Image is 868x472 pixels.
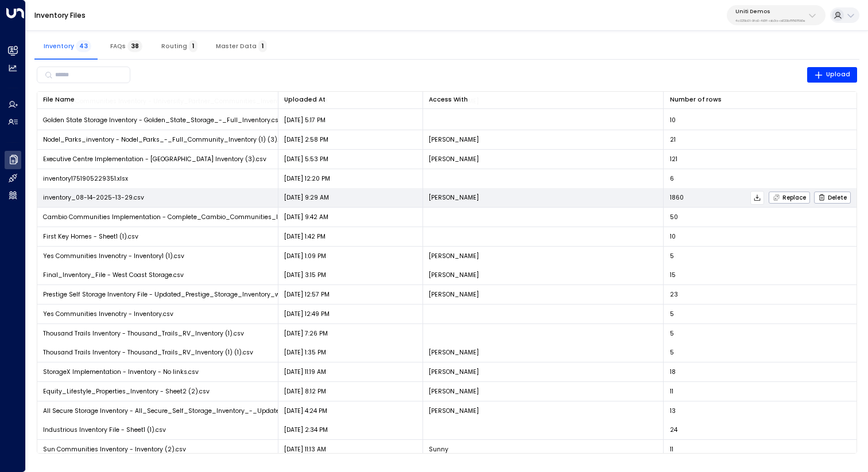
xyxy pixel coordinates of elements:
[43,135,289,144] span: Nodel_Parks_inventory - Nodel_Parks_-_Full_Community_Inventory (1) (3).csv
[161,42,197,50] span: Routing
[670,174,674,183] span: 6
[284,174,330,183] p: [DATE] 12:20 PM
[284,193,329,202] p: [DATE] 9:29 AM
[670,271,676,279] span: 15
[43,310,173,318] span: Yes Communities Invenotry - Inventory.csv
[284,95,416,105] div: Uploaded At
[670,348,674,357] span: 5
[429,193,479,202] p: [PERSON_NAME]
[284,213,328,221] p: [DATE] 9:42 AM
[284,329,328,338] p: [DATE] 7:26 PM
[43,232,138,241] span: First Key Homes - Sheet1 (1).csv
[43,368,199,376] span: StorageX Implementation - Inventory - No links.csv
[284,348,326,357] p: [DATE] 1:35 PM
[284,116,325,124] p: [DATE] 5:17 PM
[670,232,676,241] span: 10
[429,271,479,279] p: [PERSON_NAME]
[670,135,676,144] span: 21
[43,116,282,124] span: Golden State Storage Inventory - Golden_State_Storage_-_Full_Inventory.csv
[670,95,722,105] div: Number of rows
[76,40,91,52] span: 43
[43,213,325,221] span: Cambio Communities Implementation - Complete_Cambio_Communities_Inventory (1).csv
[727,5,826,25] button: Uniti Demos4c025b01-9fa0-46ff-ab3a-a620b886896e
[670,387,673,396] span: 11
[284,252,326,260] p: [DATE] 1:09 PM
[670,116,676,124] span: 10
[429,290,479,299] p: [PERSON_NAME]
[284,445,326,454] p: [DATE] 11:13 AM
[284,155,328,163] p: [DATE] 5:53 PM
[670,95,851,105] div: Number of rows
[34,10,86,20] a: Inventory Files
[43,95,75,105] div: File Name
[670,290,678,299] span: 23
[735,8,805,15] p: Uniti Demos
[43,348,253,357] span: Thousand Trails Inventory - Thousand_Trails_RV_Inventory (1) (1).csv
[807,67,858,83] button: Upload
[814,192,851,204] button: Delete
[43,407,295,415] span: All Secure Storage Inventory - All_Secure_Self_Storage_Inventory_-_Updated.csv
[258,40,267,52] span: 1
[670,193,684,202] span: 1860
[43,252,184,260] span: Yes Communities Invenotry - Inventory1 (1).csv
[284,310,330,318] p: [DATE] 12:49 PM
[43,155,266,163] span: Executive Centre Implementation - [GEOGRAPHIC_DATA] Inventory (3).csv
[284,426,328,434] p: [DATE] 2:34 PM
[43,271,184,279] span: Final_Inventory_File - West Coast Storage.csv
[670,155,677,163] span: 121
[735,18,805,23] p: 4c025b01-9fa0-46ff-ab3a-a620b886896e
[284,368,326,376] p: [DATE] 11:19 AM
[189,40,197,52] span: 1
[43,426,166,434] span: Industrious Inventory File - Sheet1 (1).csv
[670,329,674,338] span: 5
[43,290,330,299] span: Prestige Self Storage Inventory File - Updated_Prestige_Storage_Inventory_with_Location.csv
[670,310,674,318] span: 5
[44,42,91,50] span: Inventory
[284,387,326,396] p: [DATE] 8:12 PM
[429,155,479,163] p: [PERSON_NAME]
[429,135,479,144] p: [PERSON_NAME]
[216,42,267,50] span: Master Data
[670,445,673,454] span: 11
[284,290,330,299] p: [DATE] 12:57 PM
[43,95,272,105] div: File Name
[429,387,479,396] p: [PERSON_NAME]
[814,69,851,80] span: Upload
[670,252,674,260] span: 5
[284,95,325,105] div: Uploaded At
[43,445,186,454] span: Sun Communities Inventory - Inventory (2).csv
[43,329,244,338] span: Thousand Trails Inventory - Thousand_Trails_RV_Inventory (1).csv
[284,135,328,144] p: [DATE] 2:58 PM
[429,407,479,415] p: [PERSON_NAME]
[670,407,676,415] span: 13
[773,194,806,201] span: Replace
[127,40,142,52] span: 38
[818,194,847,201] span: Delete
[670,368,676,376] span: 18
[769,192,810,204] button: Replace
[670,213,678,221] span: 50
[670,426,677,434] span: 24
[429,252,479,260] p: [PERSON_NAME]
[429,368,479,376] p: [PERSON_NAME]
[429,445,448,454] p: Sunny
[43,174,128,183] span: inventory1751905229351.xlsx
[284,271,326,279] p: [DATE] 3:15 PM
[429,348,479,357] p: [PERSON_NAME]
[429,95,657,105] div: Access With
[43,193,144,202] span: inventory_08-14-2025-13-29.csv
[110,42,142,50] span: FAQs
[43,387,210,396] span: Equity_Lifestyle_Properties_Inventory - Sheet2 (2).csv
[284,232,325,241] p: [DATE] 1:42 PM
[284,407,327,415] p: [DATE] 4:24 PM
